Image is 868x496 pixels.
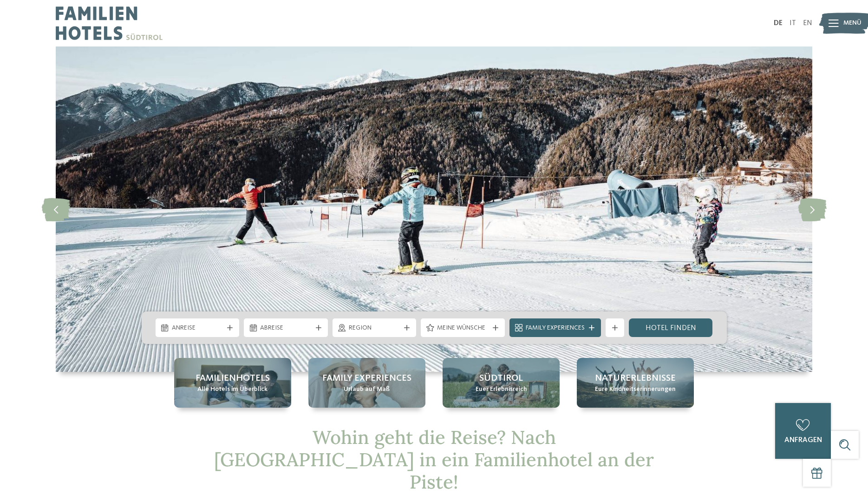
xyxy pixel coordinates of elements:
span: Euer Erlebnisreich [476,385,527,394]
a: DE [774,20,783,27]
span: Eure Kindheitserinnerungen [595,385,676,394]
span: Wohin geht die Reise? Nach [GEOGRAPHIC_DATA] in ein Familienhotel an der Piste! [214,425,654,494]
a: anfragen [775,403,831,459]
span: Urlaub auf Maß [344,385,390,394]
a: Familienhotel an der Piste = Spaß ohne Ende Naturerlebnisse Eure Kindheitserinnerungen [577,358,694,408]
span: Family Experiences [322,372,411,385]
a: EN [803,20,812,27]
span: Naturerlebnisse [595,372,676,385]
span: Abreise [260,324,312,333]
a: Familienhotel an der Piste = Spaß ohne Ende Südtirol Euer Erlebnisreich [443,358,560,408]
span: Family Experiences [526,324,585,333]
a: Hotel finden [629,318,713,337]
a: Familienhotel an der Piste = Spaß ohne Ende Familienhotels Alle Hotels im Überblick [174,358,291,408]
img: Familienhotel an der Piste = Spaß ohne Ende [56,46,812,372]
span: Anreise [172,324,223,333]
span: Menü [843,19,861,28]
span: anfragen [784,436,822,444]
span: Südtirol [479,372,523,385]
span: Region [349,324,400,333]
a: IT [790,20,796,27]
span: Familienhotels [196,372,270,385]
a: Familienhotel an der Piste = Spaß ohne Ende Family Experiences Urlaub auf Maß [308,358,425,408]
span: Alle Hotels im Überblick [197,385,268,394]
span: Meine Wünsche [437,324,489,333]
